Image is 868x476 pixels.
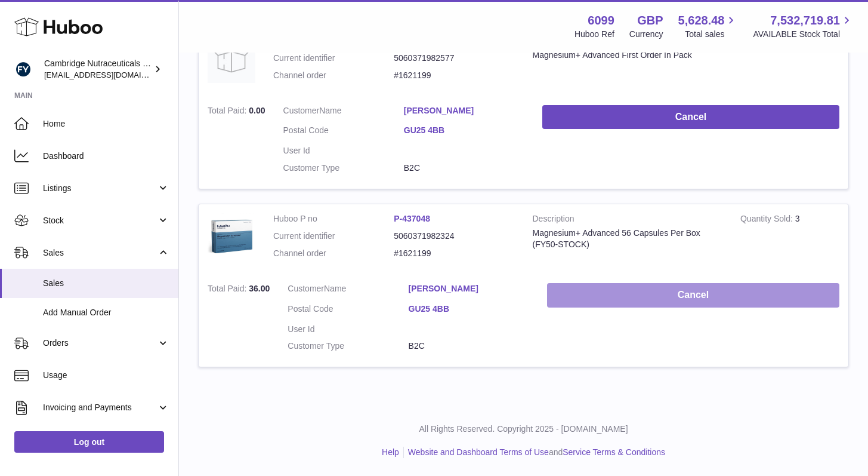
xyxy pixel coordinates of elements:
[43,183,157,194] span: Listings
[249,106,265,115] span: 0.00
[208,106,249,118] strong: Total Paid
[731,26,848,96] td: 1
[409,340,529,352] dd: B2C
[273,70,394,81] dt: Channel order
[563,447,665,457] a: Service Terms & Conditions
[533,213,722,228] strong: Description
[249,284,270,293] span: 36.00
[283,105,404,119] dt: Name
[408,447,549,457] a: Website and Dashboard Terms of Use
[547,283,839,308] button: Cancel
[404,105,524,116] a: [PERSON_NAME]
[43,370,169,381] span: Usage
[637,13,663,29] strong: GBP
[629,29,663,40] div: Currency
[740,214,795,226] strong: Quantity Sold
[44,58,152,81] div: Cambridge Nutraceuticals Ltd
[273,53,394,64] dt: Current identifier
[283,106,320,115] span: Customer
[208,35,255,83] img: no-photo.jpg
[394,53,514,64] dd: 5060371982577
[394,214,430,223] a: P-437048
[288,303,408,318] dt: Postal Code
[43,118,169,130] span: Home
[43,247,157,259] span: Sales
[678,13,725,29] span: 5,628.48
[273,231,394,242] dt: Current identifier
[394,70,514,81] dd: #1621199
[283,125,404,139] dt: Postal Code
[533,50,722,61] div: Magnesium+ Advanced First Order In Pack
[288,283,408,297] dt: Name
[283,162,404,174] dt: Customer Type
[753,29,854,40] span: AVAILABLE Stock Total
[404,447,665,458] li: and
[283,145,404,156] dt: User Id
[43,307,169,318] span: Add Manual Order
[678,13,739,40] a: 5,628.48 Total sales
[43,337,157,349] span: Orders
[43,278,169,289] span: Sales
[43,151,169,162] span: Dashboard
[208,284,249,296] strong: Total Paid
[753,13,854,40] a: 7,532,719.81 AVAILABLE Stock Total
[273,213,394,225] dt: Huboo P no
[404,125,524,136] a: GU25 4BB
[533,228,722,250] div: Magnesium+ Advanced 56 Capsules Per Box (FY50-STOCK)
[588,13,614,29] strong: 6099
[409,303,529,315] a: GU25 4BB
[409,283,529,294] a: [PERSON_NAME]
[273,248,394,259] dt: Channel order
[394,231,514,242] dd: 5060371982324
[574,29,614,40] div: Huboo Ref
[288,340,408,352] dt: Customer Type
[14,60,32,78] img: huboo@camnutra.com
[43,215,157,226] span: Stock
[288,284,324,293] span: Customer
[208,213,255,261] img: 60991720007148.jpg
[189,423,858,435] p: All Rights Reserved. Copyright 2025 - [DOMAIN_NAME]
[43,402,157,413] span: Invoicing and Payments
[288,324,408,335] dt: User Id
[770,13,840,29] span: 7,532,719.81
[14,431,164,453] a: Log out
[404,162,524,174] dd: B2C
[44,70,175,79] span: [EMAIL_ADDRESS][DOMAIN_NAME]
[382,447,399,457] a: Help
[731,204,848,274] td: 3
[394,248,514,259] dd: #1621199
[685,29,738,40] span: Total sales
[542,105,839,130] button: Cancel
